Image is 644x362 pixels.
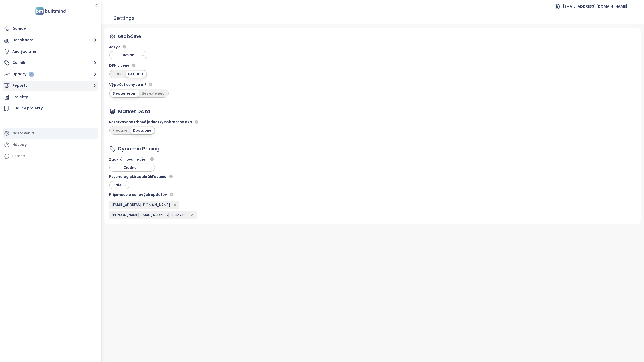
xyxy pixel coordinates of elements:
div: Nastavenia [12,130,34,137]
div: Pomoc [3,151,98,161]
span: [EMAIL_ADDRESS][DOMAIN_NAME] [112,202,170,208]
div: Zaokrúhľovanie cien [109,156,197,162]
img: logo [34,6,67,16]
span: Slovak [111,51,147,59]
div: 3 [29,72,34,77]
div: Dynamic Pricing [118,145,160,153]
div: Dostupné [130,127,154,134]
div: S DPH [110,71,126,78]
div: Market Data [118,108,151,116]
a: Projekty [3,92,98,102]
span: [PERSON_NAME][EMAIL_ADDRESS][DOMAIN_NAME] [112,212,188,218]
button: Reporty [3,81,98,91]
div: Bez DPH [126,71,146,78]
div: Návody [12,142,27,148]
div: S exteriérom [110,90,139,97]
button: Dashboard [3,35,98,45]
div: Výpočet ceny za m² [109,82,169,88]
div: Pomoc [12,153,25,159]
button: Updaty 3 [3,69,98,79]
div: Analýza trhu [12,48,36,55]
div: Projekty [12,94,28,100]
div: Globálne [118,33,142,40]
div: Bez exteriéru [139,90,168,97]
span: [EMAIL_ADDRESS][DOMAIN_NAME] [563,0,627,12]
div: Jazyk [109,44,169,50]
a: Návody [3,140,98,150]
span: Nie [111,181,126,189]
div: Predané [110,127,130,134]
div: Settings [114,13,135,23]
button: Cenník [3,58,98,68]
div: Psychologické zaokrúhľovanie [109,174,197,180]
div: Domov [12,26,26,32]
div: Updaty [12,71,34,77]
a: Domov [3,24,98,34]
span: Žiadne [111,164,152,171]
div: DPH v cene [109,62,169,69]
div: Príjemcovia cenových updatov [109,192,197,198]
a: Nastavenia [3,128,98,139]
div: Budúce projekty [12,105,43,111]
a: Analýza trhu [3,47,98,57]
div: Rezervované trhové jednotky zobrazené ako [109,119,200,125]
a: Budúce projekty [3,103,98,114]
